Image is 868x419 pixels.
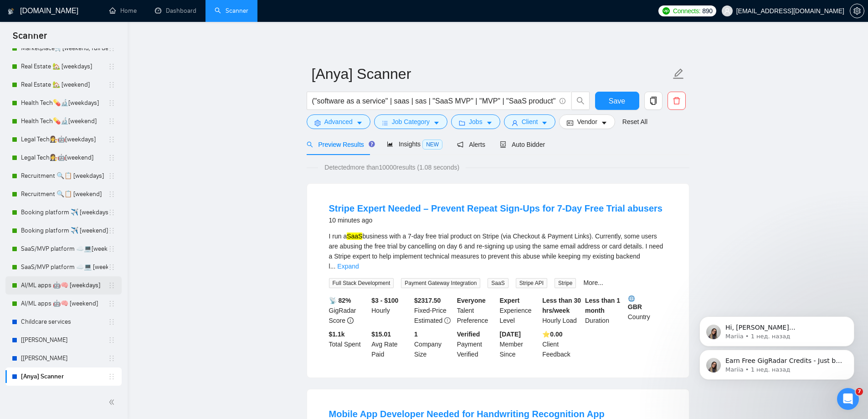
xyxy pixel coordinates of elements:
span: holder [108,81,115,88]
span: holder [108,282,115,289]
b: GBR [628,295,667,310]
span: Vendor [577,117,597,127]
span: user [724,8,730,14]
input: Scanner name... [312,62,671,85]
b: Everyone [457,297,486,304]
button: delete [668,92,686,110]
li: Health Tech💊🔬[weekdays] [5,94,122,112]
div: Fixed-Price [412,295,455,326]
span: caret-down [433,119,440,126]
a: AI/ML apps 🤖🧠 [weekend] [21,295,108,313]
span: Stripe API [516,278,547,288]
span: Auto Bidder [500,141,545,148]
div: Avg Rate Paid [370,329,412,359]
a: Stripe Expert Needed – Prevent Repeat Sign-Ups for 7-Day Free Trial abusers [329,203,663,213]
div: Country [626,295,669,326]
span: info-circle [560,98,565,104]
li: Legal Tech👩‍⚖️🤖[weekend] [5,149,122,167]
input: Search Freelance Jobs... [312,95,555,107]
a: searchScanner [215,7,248,15]
span: double-left [108,398,118,407]
span: 890 [702,6,712,16]
span: robot [500,141,506,148]
span: Jobs [469,117,483,127]
div: Talent Preference [455,295,498,326]
span: Connects: [673,6,700,16]
a: Real Estate 🏡 [weekdays] [21,57,108,76]
b: Less than 30 hrs/week [542,297,581,314]
a: Booking platform ✈️ [weekdays] [21,203,108,222]
div: Member Since [498,329,541,359]
span: holder [108,245,115,253]
a: Legal Tech👩‍⚖️🤖[weekdays] [21,130,108,149]
b: $15.01 [371,331,391,338]
span: holder [108,99,115,107]
a: Health Tech💊🔬[weekdays] [21,94,108,112]
img: logo [8,4,14,19]
li: [Angelina] Scanner [5,349,122,367]
button: settingAdvancedcaret-down [307,114,370,129]
span: NEW [422,140,442,150]
div: 10 minutes ago [329,215,663,226]
a: Recruitment 🔍📋 [weekend] [21,185,108,203]
span: ... [330,263,336,270]
li: [Igor] Scanner [5,331,122,349]
li: AI/ML apps 🤖🧠 [weekend] [5,295,122,313]
span: idcard [567,119,573,126]
li: Legal Tech👩‍⚖️🤖[weekdays] [5,130,122,149]
b: 1 [414,331,418,338]
a: More... [583,279,603,286]
span: Payment Gateway Integration [401,278,480,288]
li: Real Estate 🏡 [weekdays] [5,57,122,76]
span: holder [108,63,115,70]
div: Company Size [412,329,455,359]
b: ⭐️ 0.00 [542,331,562,338]
div: I run a business with a 7-day free trial product on Stripe (via Checkout & Payment Links). Curren... [329,231,667,271]
li: Recruitment 🔍📋 [weekend] [5,185,122,203]
span: holder [108,227,115,234]
b: Expert [500,297,520,304]
a: SaaS/MVP platform ☁️💻[weekdays] [21,240,108,258]
a: Real Estate 🏡 [weekend] [21,76,108,94]
span: Advanced [324,117,353,127]
span: edit [673,68,684,80]
li: [Anya] Scanner [5,367,122,386]
span: exclamation-circle [444,317,451,324]
a: Childcare services [21,313,108,331]
li: SaaS/MVP platform ☁️💻[weekdays] [5,240,122,258]
span: caret-down [356,119,363,126]
span: holder [108,318,115,326]
span: caret-down [601,119,607,126]
img: 🌐 [628,295,635,302]
a: Health Tech💊🔬[weekend] [21,112,108,130]
button: idcardVendorcaret-down [559,114,615,129]
span: search [307,141,313,148]
div: Duration [583,295,626,326]
button: copy [644,92,663,110]
span: holder [108,136,115,143]
span: holder [108,118,115,125]
a: Recruitment 🔍📋 [weekdays] [21,167,108,185]
b: Verified [457,331,480,338]
span: Detected more than 10000 results (1.08 seconds) [318,162,466,172]
span: 7 [856,388,863,395]
li: SaaS/MVP platform ☁️💻 [weekend] [5,258,122,276]
span: delete [668,97,685,105]
span: user [512,119,518,126]
span: caret-down [541,119,548,126]
span: Stripe [555,278,576,288]
span: holder [108,355,115,362]
span: folder [459,119,465,126]
span: Save [609,95,625,107]
a: Reset All [622,117,647,127]
span: holder [108,172,115,180]
span: Job Category [392,117,430,127]
a: Legal Tech👩‍⚖️🤖[weekend] [21,149,108,167]
iframe: Intercom notifications сообщение [686,259,868,394]
span: area-chart [387,141,393,147]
